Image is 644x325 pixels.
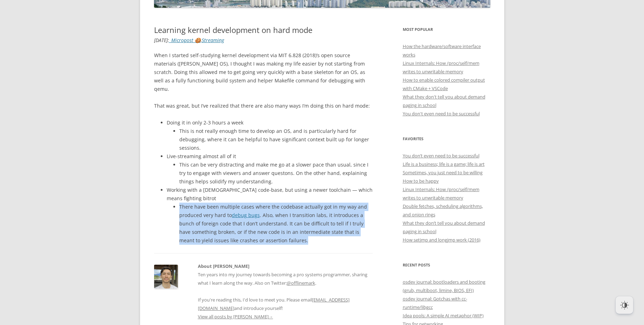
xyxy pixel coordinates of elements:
[169,37,201,43] a: _Micropost 🍪
[403,279,485,293] a: osdev journal: bootloaders and booting (grub, multiboot, limine, BIOS, EFI)
[403,94,485,108] a: What they don't tell you about demand paging in school
[179,161,373,186] li: This can be very distracting and make me go at a slower pace than usual, since I try to engage wi...
[154,37,168,43] time: [DATE]
[287,280,315,286] a: @offlinemark
[403,77,485,92] a: How to enable colored compiler output with CMake + VSCode
[403,161,485,167] a: Life is a business; life is a game; life is art
[198,262,373,270] h2: About [PERSON_NAME]
[403,60,479,75] a: Linux Internals: How /proc/self/mem writes to unwritable memory
[403,220,485,235] a: What they don’t tell you about demand paging in school
[403,312,484,319] a: Idea pools: A simple AI metaphor (WIP)
[154,37,224,43] i: : ,
[179,127,373,152] li: This is not really enough time to develop an OS, and is particularly hard for debugging, where it...
[167,152,373,186] li: Live-streaming almost all of it
[167,186,373,245] li: Working with a [DEMOGRAPHIC_DATA] code-base, but using a newer toolchain — which means fighting b...
[403,25,490,34] h3: Most Popular
[403,169,483,176] a: Sometimes, you just need to be willing
[403,203,483,218] a: Double fetches, scheduling algorithms, and onion rings
[403,110,480,117] a: You don't even need to be successful
[198,270,373,312] p: Ten years into my journey towards becoming a pro systems programmer, sharing what I learn along t...
[154,102,373,110] p: That was great, but I’ve realized that there are also many ways I’m doing this on hard mode:
[403,296,467,310] a: osdev journal: Gotchas with cc-runtime/libgcc
[403,178,439,184] a: How to be happy
[198,313,273,320] a: View all posts by [PERSON_NAME]→
[269,313,273,320] span: →
[403,237,480,243] a: How setjmp and longjmp work (2016)
[167,119,373,152] li: Doing it in only 2-3 hours a week
[154,25,373,34] h1: Learning kernel development on hard mode
[179,203,373,245] li: There have been multiple cases where the codebase actually got in my way and produced very hard t...
[403,261,490,269] h3: Recent Posts
[403,43,481,58] a: How the hardware/software interface works
[154,51,373,93] p: When I started self-studying kernel development via MIT 6.828 (2018)’s open source materials ([PE...
[403,186,479,201] a: Linux Internals: How /proc/self/mem writes to unwritable memory
[232,212,260,218] a: debug bugs
[403,153,479,159] a: You don’t even need to be successful
[403,135,490,143] h3: Favorites
[202,37,224,43] a: Streaming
